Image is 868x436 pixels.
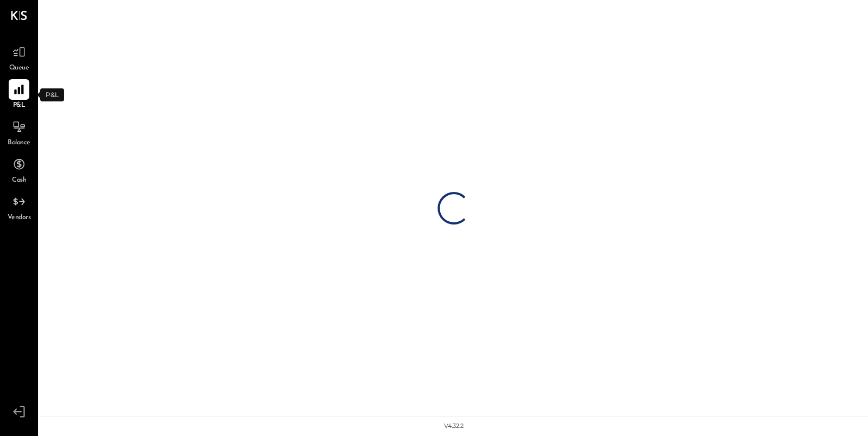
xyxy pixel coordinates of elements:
[12,176,26,185] span: Cash
[8,213,31,223] span: Vendors
[1,191,37,223] a: Vendors
[1,154,37,185] a: Cash
[1,79,37,111] a: P&L
[1,42,37,73] a: Queue
[13,101,26,111] span: P&L
[9,63,29,73] span: Queue
[444,422,464,431] div: v 4.32.2
[8,138,30,148] span: Balance
[1,117,37,148] a: Balance
[40,88,64,101] div: P&L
